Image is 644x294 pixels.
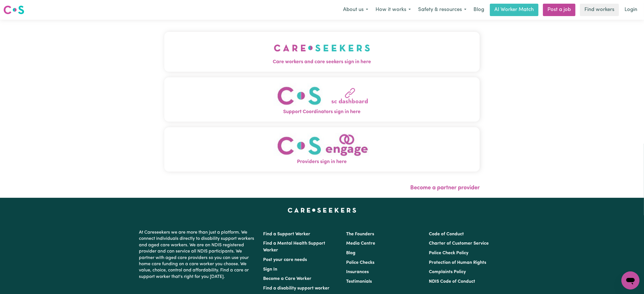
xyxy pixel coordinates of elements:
[339,4,372,16] button: About us
[164,108,480,116] span: Support Coordinators sign in here
[3,5,24,15] img: Careseekers logo
[263,277,312,281] a: Become a Care Worker
[3,3,24,16] a: Careseekers logo
[346,241,375,246] a: Media Centre
[164,58,480,66] span: Care workers and care seekers sign in here
[139,227,257,282] p: At Careseekers we are more than just a platform. We connect individuals directly to disability su...
[470,4,488,16] a: Blog
[263,232,311,236] a: Find a Support Worker
[429,241,489,246] a: Charter of Customer Service
[164,77,480,122] button: Support Coordinators sign in here
[429,232,464,236] a: Code of Conduct
[263,258,307,262] a: Post your care needs
[429,279,475,284] a: NDIS Code of Conduct
[621,4,641,16] a: Login
[429,270,466,274] a: Complaints Policy
[414,4,470,16] button: Safety & resources
[429,260,486,265] a: Protection of Human Rights
[263,286,330,291] a: Find a disability support worker
[164,32,480,71] button: Care workers and care seekers sign in here
[621,271,639,289] iframe: Button to launch messaging window, conversation in progress
[346,270,369,274] a: Insurances
[263,267,278,272] a: Sign In
[580,4,619,16] a: Find workers
[346,260,374,265] a: Police Checks
[346,251,355,255] a: Blog
[164,158,480,166] span: Providers sign in here
[543,4,575,16] a: Post a job
[372,4,414,16] button: How it works
[263,241,326,253] a: Find a Mental Health Support Worker
[410,185,480,191] a: Become a partner provider
[288,208,356,212] a: Careseekers home page
[429,251,468,255] a: Police Check Policy
[346,279,372,284] a: Testimonials
[490,4,538,16] a: AI Worker Match
[164,127,480,172] button: Providers sign in here
[346,232,374,236] a: The Founders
